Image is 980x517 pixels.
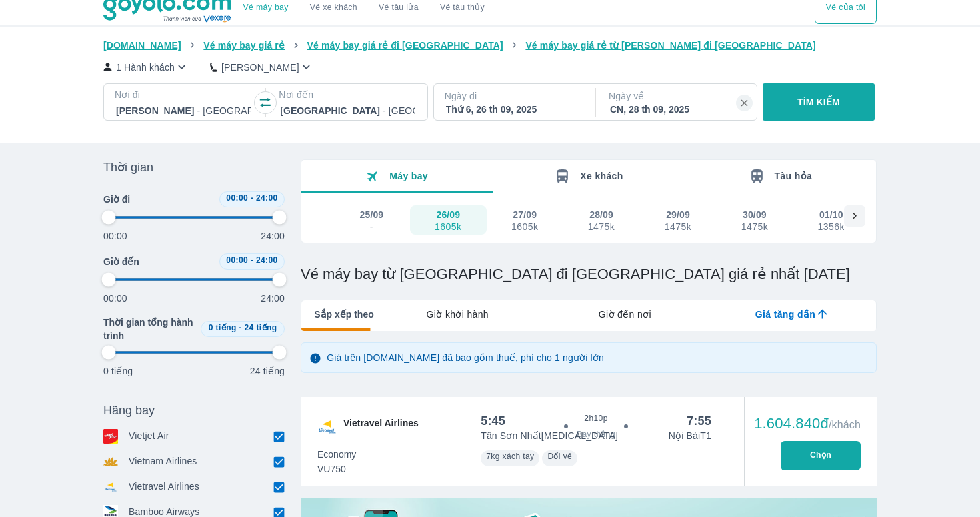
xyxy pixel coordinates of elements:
[261,229,285,243] p: 24:00
[584,413,607,424] span: 2h10p
[445,89,582,103] p: Ngày đi
[317,448,356,461] span: Economy
[129,480,199,494] p: Vietravel Airlines
[307,40,503,51] span: Vé máy bay giá rẻ đi [GEOGRAPHIC_DATA]
[741,221,768,232] div: 1475k
[743,208,767,221] div: 30/09
[327,351,604,364] p: Giá trên [DOMAIN_NAME] đã bao gồm thuế, phí cho 1 người lớn
[314,308,374,321] span: Sắp xếp theo
[763,83,874,121] button: TÌM KIẾM
[129,429,169,444] p: Vietjet Air
[481,413,505,429] div: 5:45
[427,308,489,321] span: Giờ khởi hành
[669,429,711,442] p: Nội Bài T1
[666,208,690,221] div: 29/09
[317,416,338,438] img: VU
[317,462,356,476] span: VU750
[446,103,581,116] div: Thứ 6, 26 th 09, 2025
[481,429,618,442] p: Tân Sơn Nhất [MEDICAL_DATA]
[209,323,237,332] span: 0 tiếng
[103,193,130,206] span: Giờ đi
[775,171,813,181] span: Tàu hỏa
[103,229,127,243] p: 00:00
[261,292,285,305] p: 24:00
[610,103,745,116] div: CN, 28 th 09, 2025
[343,416,419,438] span: Vietravel Airlines
[116,61,175,74] p: 1 Hành khách
[333,205,844,235] div: scrollable day and price
[203,40,285,51] span: Vé máy bay giá rẻ
[389,171,428,181] span: Máy bay
[245,323,277,332] span: 24 tiếng
[301,265,877,284] h1: Vé máy bay từ [GEOGRAPHIC_DATA] đi [GEOGRAPHIC_DATA] giá rẻ nhất [DATE]
[243,3,289,13] a: Vé máy bay
[486,452,534,461] span: 7kg xách tay
[547,452,572,461] span: Đổi vé
[103,364,133,378] p: 0 tiếng
[239,323,241,332] span: -
[599,308,651,321] span: Giờ đến nơi
[818,221,845,232] div: 1356k
[226,193,248,203] span: 00:00
[221,61,299,74] p: [PERSON_NAME]
[129,454,197,469] p: Vietnam Airlines
[511,221,538,232] div: 1605k
[250,364,285,378] p: 24 tiếng
[819,208,843,221] div: 01/10
[374,300,876,328] div: lab API tabs example
[755,308,815,321] span: Giá tăng dần
[435,221,461,232] div: 1605k
[361,221,383,232] div: -
[103,292,127,305] p: 00:00
[103,39,877,52] nav: breadcrumb
[797,95,840,109] p: TÌM KIẾM
[103,159,153,175] span: Thời gian
[103,402,155,418] span: Hãng bay
[251,193,253,203] span: -
[103,60,189,74] button: 1 Hành khách
[226,255,248,265] span: 00:00
[360,208,384,221] div: 25/09
[103,316,195,342] span: Thời gian tổng hành trình
[687,413,711,429] div: 7:55
[829,419,861,430] span: /khách
[580,171,623,181] span: Xe khách
[115,88,252,101] p: Nơi đi
[256,255,278,265] span: 24:00
[310,3,357,13] a: Vé xe khách
[210,60,313,74] button: [PERSON_NAME]
[525,40,816,51] span: Vé máy bay giá rẻ từ [PERSON_NAME] đi [GEOGRAPHIC_DATA]
[103,255,139,268] span: Giờ đến
[513,208,537,221] div: 27/09
[251,255,253,265] span: -
[754,416,861,432] div: 1.604.840đ
[589,208,613,221] div: 28/09
[609,89,746,103] p: Ngày về
[588,221,615,232] div: 1475k
[103,40,181,51] span: [DOMAIN_NAME]
[781,441,861,470] button: Chọn
[436,208,460,221] div: 26/09
[665,221,691,232] div: 1475k
[279,88,416,101] p: Nơi đến
[256,193,278,203] span: 24:00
